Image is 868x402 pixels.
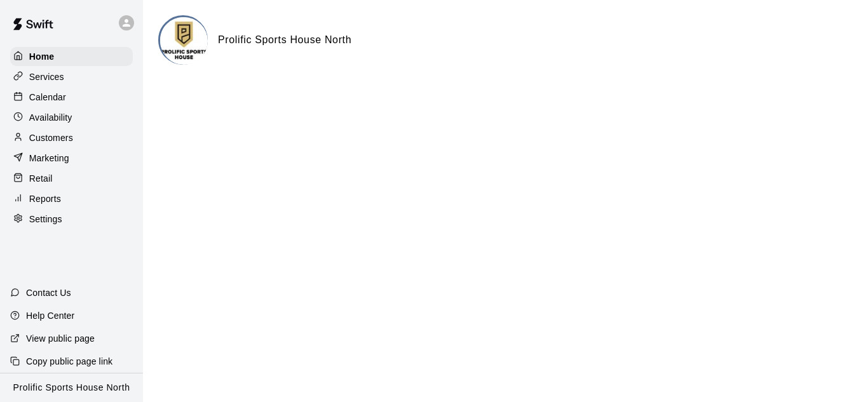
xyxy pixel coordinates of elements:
p: Marketing [29,152,69,164]
p: Copy public page link [26,355,112,368]
a: Settings [10,210,133,229]
p: Customers [29,131,73,144]
a: Services [10,67,133,86]
p: Home [29,50,55,63]
a: Reports [10,189,133,208]
p: Help Center [26,309,74,322]
a: Customers [10,128,133,147]
a: Retail [10,169,133,188]
p: Services [29,70,64,83]
a: Calendar [10,88,133,107]
p: Calendar [29,91,66,104]
p: Settings [29,213,62,225]
img: Prolific Sports House North logo [160,17,208,65]
p: Reports [29,192,61,205]
p: Retail [29,172,53,185]
h6: Prolific Sports House North [218,32,351,48]
p: Availability [29,111,72,124]
p: Contact Us [26,286,71,299]
p: View public page [26,332,95,345]
a: Availability [10,108,133,127]
a: Home [10,47,133,66]
a: Marketing [10,149,133,168]
p: Prolific Sports House North [13,381,130,394]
